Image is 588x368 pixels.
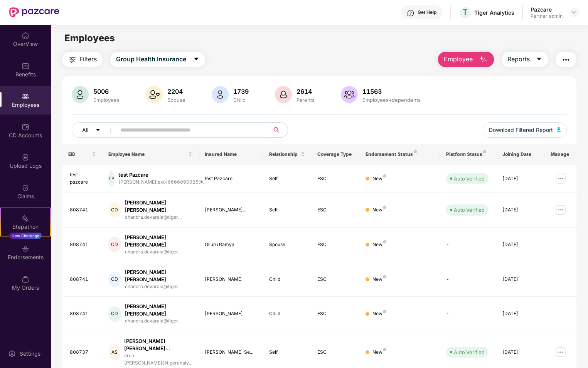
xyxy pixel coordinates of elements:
[295,88,316,95] div: 2614
[454,348,485,356] div: Auto Verified
[269,122,288,138] button: search
[22,275,29,283] img: svg+xml;base64,PHN2ZyBpZD0iTXlfT3JkZXJzIiBkYXRhLW5hbWU9Ik15IE9yZGVycyIgeG1sbnM9Imh0dHA6Ly93d3cudz...
[205,310,257,317] div: [PERSON_NAME]
[383,206,386,209] img: svg+xml;base64,PHN2ZyB4bWxucz0iaHR0cDovL3d3dy53My5vcmcvMjAwMC9zdmciIHdpZHRoPSI4IiBoZWlnaHQ9IjgiIH...
[108,171,115,186] div: TP
[70,171,96,186] div: test-pazcare
[561,55,571,64] img: svg+xml;base64,PHN2ZyB4bWxucz0iaHR0cDovL3d3dy53My5vcmcvMjAwMC9zdmciIHdpZHRoPSIyNCIgaGVpZ2h0PSIyNC...
[295,97,316,103] div: Parents
[502,52,548,67] button: Reportscaret-down
[383,348,386,351] img: svg+xml;base64,PHN2ZyB4bWxucz0iaHR0cDovL3d3dy53My5vcmcvMjAwMC9zdmciIHdpZHRoPSI4IiBoZWlnaHQ9IjgiIH...
[108,237,121,252] div: CD
[383,275,386,278] img: svg+xml;base64,PHN2ZyB4bWxucz0iaHR0cDovL3d3dy53My5vcmcvMjAwMC9zdmciIHdpZHRoPSI4IiBoZWlnaHQ9IjgiIH...
[125,268,193,283] div: [PERSON_NAME] [PERSON_NAME]
[62,144,102,165] th: EID
[232,97,250,103] div: Child
[9,233,42,239] div: New Challenge
[110,52,205,67] button: Group Health Insurancecaret-down
[70,276,96,283] div: 808741
[146,86,163,103] img: svg+xml;base64,PHN2ZyB4bWxucz0iaHR0cDovL3d3dy53My5vcmcvMjAwMC9zdmciIHhtbG5zOnhsaW5rPSJodHRwOi8vd3...
[269,127,284,133] span: search
[502,206,538,214] div: [DATE]
[317,175,353,182] div: ESC
[232,88,250,95] div: 1739
[317,276,353,283] div: ESC
[125,214,193,221] div: chandra.devarala@tiger...
[275,86,292,103] img: svg+xml;base64,PHN2ZyB4bWxucz0iaHR0cDovL3d3dy53My5vcmcvMjAwMC9zdmciIHhtbG5zOnhsaW5rPSJodHRwOi8vd3...
[383,310,386,313] img: svg+xml;base64,PHN2ZyB4bWxucz0iaHR0cDovL3d3dy53My5vcmcvMjAwMC9zdmciIHdpZHRoPSI4IiBoZWlnaHQ9IjgiIH...
[554,346,567,358] img: manageButton
[8,350,16,358] img: svg+xml;base64,PHN2ZyBpZD0iU2V0dGluZy0yMHgyMCIgeG1sbnM9Imh0dHA6Ly93d3cudzMub3JnLzIwMDAvc3ZnIiB3aW...
[414,150,417,153] img: svg+xml;base64,PHN2ZyB4bWxucz0iaHR0cDovL3d3dy53My5vcmcvMjAwMC9zdmciIHdpZHRoPSI4IiBoZWlnaHQ9IjgiIH...
[317,310,353,317] div: ESC
[205,175,257,182] div: test Pazcare
[205,276,257,283] div: [PERSON_NAME]
[483,122,567,138] button: Download Filtered Report
[383,174,386,177] img: svg+xml;base64,PHN2ZyB4bWxucz0iaHR0cDovL3d3dy53My5vcmcvMjAwMC9zdmciIHdpZHRoPSI4IiBoZWlnaHQ9IjgiIH...
[62,52,103,67] button: Filters
[502,175,538,182] div: [DATE]
[70,206,96,214] div: 808741
[9,7,59,17] img: New Pazcare Logo
[22,214,29,222] img: svg+xml;base64,PHN2ZyB4bWxucz0iaHR0cDovL3d3dy53My5vcmcvMjAwMC9zdmciIHdpZHRoPSIyMSIgaGVpZ2h0PSIyMC...
[372,206,386,214] div: New
[446,151,490,157] div: Platform Status
[438,52,494,67] button: Employee
[372,310,386,317] div: New
[68,55,77,64] img: svg+xml;base64,PHN2ZyB4bWxucz0iaHR0cDovL3d3dy53My5vcmcvMjAwMC9zdmciIHdpZHRoPSIyNCIgaGVpZ2h0PSIyNC...
[531,13,563,19] div: Partner_admin
[22,62,29,70] img: svg+xml;base64,PHN2ZyBpZD0iQmVuZWZpdHMiIHhtbG5zPSJodHRwOi8vd3d3LnczLm9yZy8yMDAwL3N2ZyIgd2lkdGg9Ij...
[108,344,120,360] div: AS
[199,144,263,165] th: Insured Name
[361,88,422,95] div: 11563
[70,349,96,356] div: 808737
[502,349,538,356] div: [DATE]
[496,144,544,165] th: Joining Date
[205,206,257,214] div: [PERSON_NAME]...
[79,54,97,64] span: Filters
[64,32,115,44] span: Employees
[502,310,538,317] div: [DATE]
[554,172,567,185] img: manageButton
[166,97,187,103] div: Spouse
[263,144,311,165] th: Relationship
[17,350,43,358] div: Settings
[557,127,561,132] img: svg+xml;base64,PHN2ZyB4bWxucz0iaHR0cDovL3d3dy53My5vcmcvMjAwMC9zdmciIHhtbG5zOnhsaW5rPSJodHRwOi8vd3...
[544,144,576,165] th: Manage
[317,206,353,214] div: ESC
[125,234,193,248] div: [PERSON_NAME] [PERSON_NAME]
[372,276,386,283] div: New
[444,54,473,64] span: Employee
[483,150,486,153] img: svg+xml;base64,PHN2ZyB4bWxucz0iaHR0cDovL3d3dy53My5vcmcvMjAwMC9zdmciIHdpZHRoPSI4IiBoZWlnaHQ9IjgiIH...
[372,349,386,356] div: New
[489,126,553,134] span: Download Filtered Report
[269,349,305,356] div: Self
[92,88,121,95] div: 5006
[372,175,386,182] div: New
[108,151,187,157] span: Employee Name
[454,175,485,182] div: Auto Verified
[22,123,29,131] img: svg+xml;base64,PHN2ZyBpZD0iQ0RfQWNjb3VudHMiIGRhdGEtbmFtZT0iQ0QgQWNjb3VudHMiIHhtbG5zPSJodHRwOi8vd3...
[463,8,468,17] span: T
[507,54,530,64] span: Reports
[82,126,88,134] span: All
[361,97,422,103] div: Employees+dependents
[536,56,542,63] span: caret-down
[571,9,577,15] img: svg+xml;base64,PHN2ZyBpZD0iRHJvcGRvd24tMzJ4MzIiIHhtbG5zPSJodHRwOi8vd3d3LnczLm9yZy8yMDAwL3N2ZyIgd2...
[205,241,257,248] div: Olluru Ramya
[531,6,563,13] div: Pazcare
[102,144,199,165] th: Employee Name
[193,56,199,63] span: caret-down
[124,338,192,352] div: [PERSON_NAME] [PERSON_NAME]...
[1,223,50,231] div: Stepathon
[454,206,485,214] div: Auto Verified
[118,179,207,186] div: [PERSON_NAME].ext+6666090925@...
[95,127,101,133] span: caret-down
[269,206,305,214] div: Self
[124,352,192,367] div: arun.[PERSON_NAME]@tigeranaly...
[502,241,538,248] div: [DATE]
[166,88,187,95] div: 2204
[474,9,514,16] div: Tiger Analytics
[317,241,353,248] div: ESC
[341,86,358,103] img: svg+xml;base64,PHN2ZyB4bWxucz0iaHR0cDovL3d3dy53My5vcmcvMjAwMC9zdmciIHhtbG5zOnhsaW5rPSJodHRwOi8vd3...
